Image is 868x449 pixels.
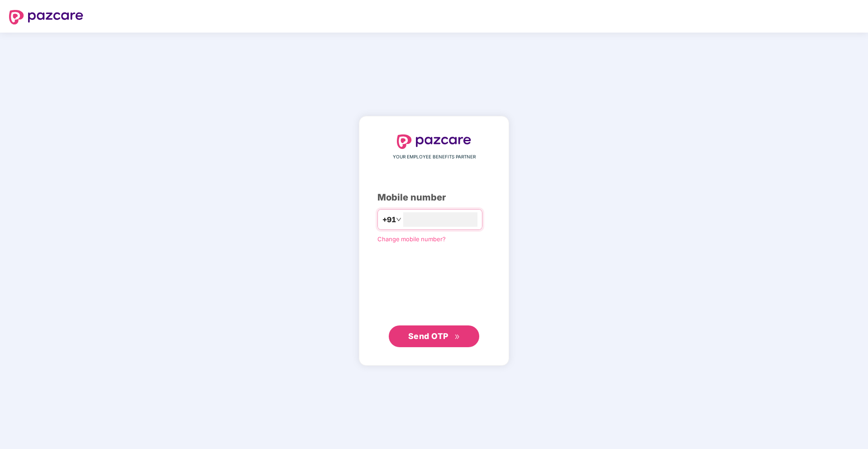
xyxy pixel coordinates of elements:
[382,214,396,225] span: +91
[408,331,448,341] span: Send OTP
[9,10,83,24] img: logo
[393,153,476,161] span: YOUR EMPLOYEE BENEFITS PARTNER
[396,217,401,222] span: down
[389,325,479,347] button: Send OTPdouble-right
[454,334,460,340] span: double-right
[377,235,446,243] a: Change mobile number?
[397,134,471,149] img: logo
[377,191,491,205] div: Mobile number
